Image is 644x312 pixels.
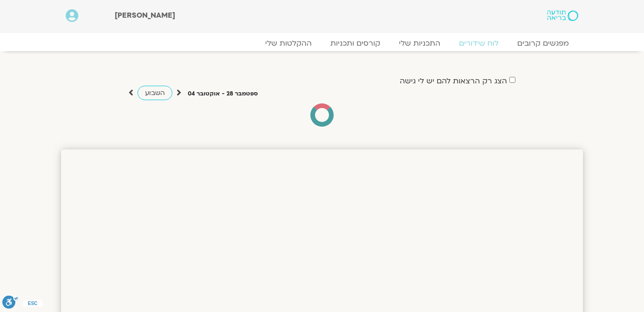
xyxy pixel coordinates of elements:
[450,39,508,48] a: לוח שידורים
[137,86,172,100] a: השבוע
[115,10,175,20] span: [PERSON_NAME]
[145,88,165,97] span: השבוע
[508,39,578,48] a: מפגשים קרובים
[256,39,321,48] a: ההקלטות שלי
[188,89,258,99] p: ספטמבר 28 - אוקטובר 04
[321,39,390,48] a: קורסים ותכניות
[400,77,507,85] label: הצג רק הרצאות להם יש לי גישה
[66,39,578,48] nav: Menu
[390,39,450,48] a: התכניות שלי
